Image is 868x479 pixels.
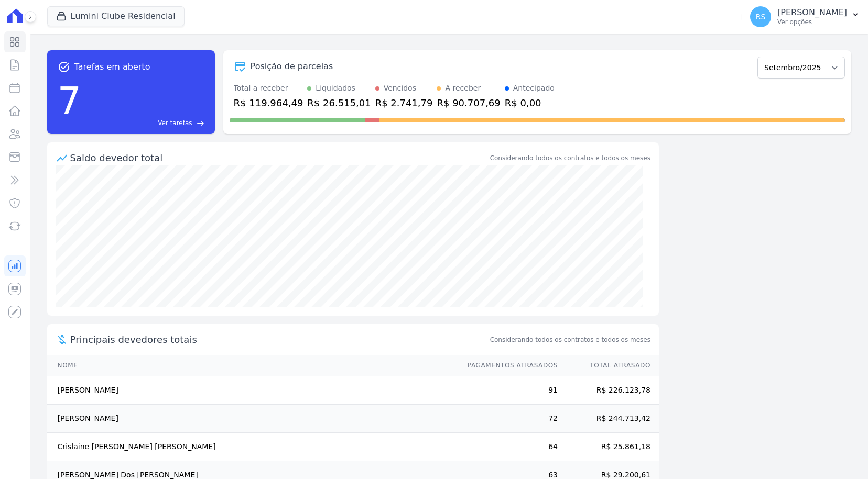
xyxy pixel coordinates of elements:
td: 64 [458,433,558,461]
p: Ver opções [777,18,847,26]
th: Nome [47,355,458,376]
div: 7 [58,73,82,128]
th: Pagamentos Atrasados [458,355,558,376]
div: Antecipado [513,83,555,94]
div: R$ 0,00 [505,96,555,110]
div: R$ 2.741,79 [375,96,433,110]
span: Tarefas em aberto [74,61,150,73]
span: task_alt [58,61,70,73]
div: R$ 90.707,69 [437,96,500,110]
span: Ver tarefas [158,118,192,128]
td: [PERSON_NAME] [47,376,458,405]
div: Total a receber [234,83,303,94]
span: RS [756,13,766,20]
div: Considerando todos os contratos e todos os meses [490,153,650,163]
td: R$ 244.713,42 [558,405,659,433]
button: RS [PERSON_NAME] Ver opções [742,2,868,31]
td: 72 [458,405,558,433]
th: Total Atrasado [558,355,659,376]
div: R$ 26.515,01 [307,96,371,110]
a: Ver tarefas east [85,118,204,128]
td: 91 [458,376,558,405]
div: Posição de parcelas [251,60,333,73]
div: Saldo devedor total [70,151,488,165]
div: A receber [445,83,481,94]
p: [PERSON_NAME] [777,7,847,18]
div: Vencidos [384,83,416,94]
span: Principais devedores totais [70,332,488,347]
span: east [197,119,204,127]
div: R$ 119.964,49 [234,96,303,110]
td: R$ 25.861,18 [558,433,659,461]
div: Liquidados [316,83,355,94]
span: Considerando todos os contratos e todos os meses [490,335,650,344]
td: [PERSON_NAME] [47,405,458,433]
td: R$ 226.123,78 [558,376,659,405]
button: Lumini Clube Residencial [47,6,185,26]
td: Crislaine [PERSON_NAME] [PERSON_NAME] [47,433,458,461]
